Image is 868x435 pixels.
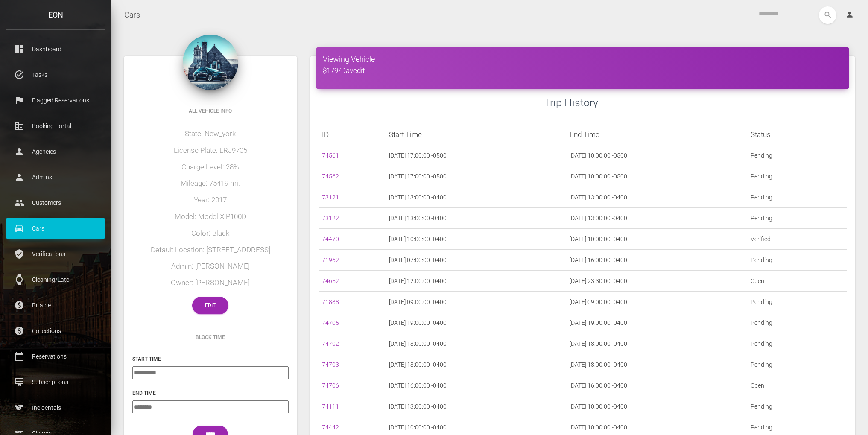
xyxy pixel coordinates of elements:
a: 73122 [322,215,339,222]
a: people Customers [6,192,105,213]
i: person [845,10,854,19]
td: [DATE] 19:00:00 -0400 [386,312,567,333]
p: Reservations [13,350,98,363]
a: dashboard Dashboard [6,38,105,60]
td: [DATE] 18:00:00 -0400 [386,333,567,354]
p: Admins [13,171,98,184]
p: Subscriptions [13,376,98,388]
a: 74652 [322,277,339,284]
td: Open [747,375,847,396]
td: [DATE] 13:00:00 -0400 [386,208,567,229]
p: Billable [13,299,98,312]
h5: Charge Level: 28% [132,162,289,172]
h6: Block Time [132,333,289,341]
h6: All Vehicle Info [132,107,289,115]
h5: State: New_york [132,129,289,139]
a: 74702 [322,340,339,347]
h4: Viewing Vehicle [323,54,842,64]
td: [DATE] 23:30:00 -0400 [566,271,747,292]
td: Pending [747,292,847,312]
a: 74562 [322,173,339,180]
h5: Admin: [PERSON_NAME] [132,261,289,272]
td: Pending [747,354,847,375]
a: 74442 [322,424,339,431]
p: Agencies [13,145,98,158]
th: ID [319,124,386,145]
h6: Start Time [132,355,289,363]
p: Flagged Reservations [13,94,98,107]
p: Customers [13,196,98,209]
td: [DATE] 07:00:00 -0400 [386,250,567,271]
a: Cars [124,4,140,26]
td: Pending [747,166,847,187]
a: 74705 [322,319,339,326]
a: Edit [192,297,228,314]
a: corporate_fare Booking Portal [6,115,105,137]
a: 74703 [322,361,339,368]
td: [DATE] 10:00:00 -0400 [566,229,747,250]
td: [DATE] 09:00:00 -0400 [566,292,747,312]
p: Cleaning/Late [13,273,98,286]
a: 74470 [322,236,339,242]
td: [DATE] 13:00:00 -0400 [566,187,747,208]
a: paid Collections [6,320,105,342]
p: Verifications [13,248,98,260]
td: [DATE] 10:00:00 -0400 [386,229,567,250]
td: [DATE] 12:00:00 -0400 [386,271,567,292]
td: [DATE] 18:00:00 -0400 [566,354,747,375]
a: card_membership Subscriptions [6,371,105,393]
h5: $179/Day [323,66,842,76]
a: edit [353,66,365,75]
button: search [819,6,836,24]
td: [DATE] 18:00:00 -0400 [566,333,747,354]
td: Pending [747,250,847,271]
a: verified_user Verifications [6,243,105,265]
td: Pending [747,145,847,166]
a: flag Flagged Reservations [6,90,105,111]
a: 71888 [322,298,339,305]
td: [DATE] 10:00:00 -0500 [566,166,747,187]
td: [DATE] 13:00:00 -0400 [566,208,747,229]
h5: Year: 2017 [132,195,289,205]
a: paid Billable [6,295,105,316]
a: sports Incidentals [6,397,105,418]
a: 71962 [322,257,339,263]
img: 115.jpg [183,35,238,90]
td: Open [747,271,847,292]
h5: License Plate: LRJ9705 [132,146,289,156]
h5: Model: Model X P100D [132,212,289,222]
td: [DATE] 16:00:00 -0400 [386,375,567,396]
a: person Agencies [6,141,105,162]
td: [DATE] 16:00:00 -0400 [566,375,747,396]
h5: Owner: [PERSON_NAME] [132,278,289,288]
a: drive_eta Cars [6,218,105,239]
td: [DATE] 13:00:00 -0400 [386,396,567,417]
a: 74706 [322,382,339,389]
td: [DATE] 18:00:00 -0400 [386,354,567,375]
td: [DATE] 09:00:00 -0400 [386,292,567,312]
a: 74111 [322,403,339,410]
p: Collections [13,324,98,337]
a: 74561 [322,152,339,159]
a: person [839,6,862,23]
a: person Admins [6,166,105,188]
td: [DATE] 10:00:00 -0500 [566,145,747,166]
p: Dashboard [13,43,98,55]
td: [DATE] 10:00:00 -0400 [566,396,747,417]
h5: Mileage: 75419 mi. [132,178,289,189]
td: [DATE] 19:00:00 -0400 [566,312,747,333]
td: [DATE] 17:00:00 -0500 [386,145,567,166]
td: Verified [747,229,847,250]
h5: Default Location: [STREET_ADDRESS] [132,245,289,255]
td: [DATE] 16:00:00 -0400 [566,250,747,271]
a: task_alt Tasks [6,64,105,85]
a: watch Cleaning/Late [6,269,105,290]
td: Pending [747,396,847,417]
p: Incidentals [13,401,98,414]
h6: End Time [132,389,289,397]
th: End Time [566,124,747,145]
p: Cars [13,222,98,235]
td: Pending [747,208,847,229]
p: Booking Portal [13,120,98,132]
